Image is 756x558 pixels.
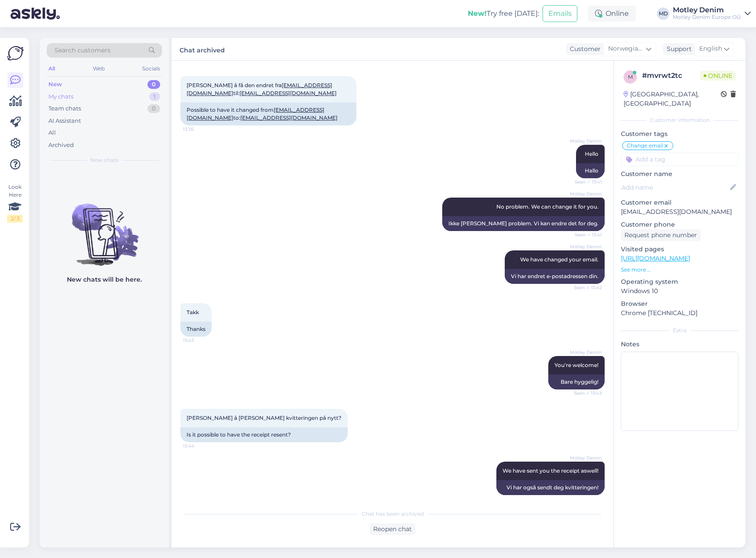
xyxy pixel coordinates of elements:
[699,44,722,54] span: English
[362,510,424,518] span: Chat has been archived
[55,46,110,55] span: Search customers
[548,374,605,389] div: Bare hyggelig!
[183,126,216,132] span: 13:36
[183,337,216,344] span: 13:43
[47,63,57,74] div: All
[48,128,56,137] div: All
[642,70,700,81] div: # mvrwt2tc
[239,90,337,96] a: [EMAIL_ADDRESS][DOMAIN_NAME]
[48,117,81,125] div: AI Assistant
[149,92,160,101] div: 1
[621,245,738,254] p: Visited pages
[621,277,738,286] p: Operating system
[40,188,169,267] img: No chats
[657,7,669,20] div: MD
[569,390,602,396] span: Seen ✓ 13:43
[621,220,738,229] p: Customer phone
[621,198,738,207] p: Customer email
[554,362,598,368] span: You're welcome!
[7,183,23,223] div: Look Here
[505,269,605,284] div: Vi har endret e-postadressen din.
[183,443,216,449] span: 13:44
[569,496,602,502] span: 13:47
[673,14,741,21] div: Motley Denim Europe OÜ
[621,299,738,308] p: Browser
[7,215,23,223] div: 2 / 3
[180,322,212,337] div: Thanks
[627,143,663,148] span: Change email
[48,80,62,89] div: New
[240,114,338,121] a: [EMAIL_ADDRESS][DOMAIN_NAME]
[187,82,337,96] span: [PERSON_NAME] å få den endret fra til:
[180,103,356,125] div: Possible to have it changed from to:
[673,7,751,21] a: Motley DenimMotley Denim Europe OÜ
[7,45,24,62] img: Askly Logo
[624,90,721,108] div: [GEOGRAPHIC_DATA], [GEOGRAPHIC_DATA]
[569,455,602,461] span: Motley Denim
[90,156,118,164] span: New chats
[569,179,602,185] span: Seen ✓ 13:41
[621,183,728,192] input: Add name
[520,256,598,263] span: We have changed your email.
[496,203,598,210] span: No problem. We can change it for you.
[621,169,738,179] p: Customer name
[621,229,701,241] div: Request phone number
[673,7,741,14] div: Motley Denim
[48,104,81,113] div: Team chats
[621,116,738,124] div: Customer information
[468,9,487,18] b: New!
[566,44,601,54] div: Customer
[585,151,598,157] span: Hello
[621,340,738,349] p: Notes
[48,92,73,101] div: My chats
[621,129,738,139] p: Customer tags
[503,467,598,474] span: We have sent you the receipt aswell!
[628,73,633,80] span: m
[621,266,738,274] p: See more ...
[569,284,602,291] span: Seen ✓ 13:42
[140,63,162,74] div: Socials
[147,104,160,113] div: 0
[569,138,602,144] span: Motley Denim
[621,308,738,318] p: Chrome [TECHNICAL_ID]
[48,141,74,150] div: Archived
[621,153,738,166] input: Add a tag
[370,523,415,535] div: Reopen chat
[608,44,644,54] span: Norwegian Bokmål
[543,5,577,22] button: Emails
[442,216,605,231] div: Ikke [PERSON_NAME] problem. Vi kan endre det for deg.
[187,415,341,421] span: [PERSON_NAME] å [PERSON_NAME] kvitteringen på nytt?
[187,309,199,316] span: Takk
[621,327,738,334] div: Extra
[569,243,602,250] span: Motley Denim
[569,349,602,356] span: Motley Denim
[621,207,738,217] p: [EMAIL_ADDRESS][DOMAIN_NAME]
[663,44,692,54] div: Support
[180,427,348,442] div: Is it possible to have the receipt resent?
[700,71,736,81] span: Online
[496,480,605,495] div: Vi har også sendt deg kvitteringen!
[588,6,636,22] div: Online
[91,63,106,74] div: Web
[576,163,605,178] div: Hallo
[569,231,602,238] span: Seen ✓ 13:41
[621,286,738,296] p: Windows 10
[569,191,602,197] span: Motley Denim
[147,80,160,89] div: 0
[621,254,690,262] a: [URL][DOMAIN_NAME]
[180,43,225,55] label: Chat archived
[67,275,142,284] p: New chats will be here.
[468,8,539,19] div: Try free [DATE]:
